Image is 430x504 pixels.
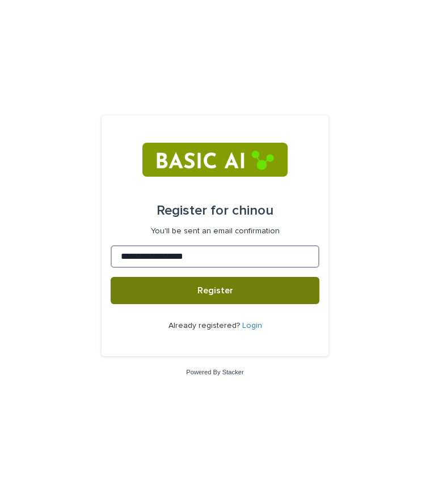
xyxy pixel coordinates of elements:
[111,277,319,304] button: Register
[242,322,262,330] a: Login
[186,369,243,375] a: Powered By Stacker
[168,322,242,330] span: Already registered?
[142,143,287,177] img: RtIB8pj2QQiOZo6waziI
[151,227,280,236] p: You'll be sent an email confirmation
[157,195,273,227] div: chinou
[157,204,229,217] span: Register for
[197,286,233,295] span: Register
